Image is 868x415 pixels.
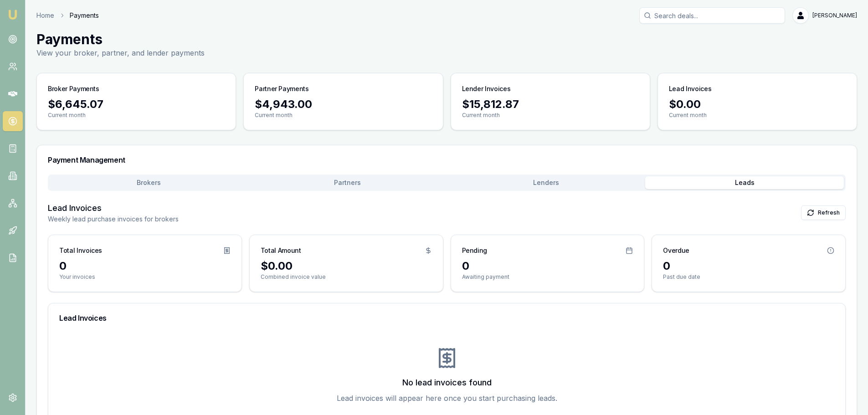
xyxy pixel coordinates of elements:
[462,246,488,255] h3: Pending
[669,84,711,93] h3: Lead Invoices
[462,259,633,273] div: 0
[50,176,248,189] button: Brokers
[255,84,308,93] h3: Partner Payments
[59,376,834,389] h3: No lead invoices found
[663,273,834,281] p: Past due date
[261,273,432,281] p: Combined invoice value
[801,205,846,220] button: Refresh
[7,9,18,20] img: emu-icon-u.png
[261,259,432,273] div: $0.00
[645,176,844,189] button: Leads
[59,246,102,255] h3: Total Invoices
[36,47,205,58] p: View your broker, partner, and lender payments
[663,246,689,255] h3: Overdue
[59,393,834,404] p: Lead invoices will appear here once you start purchasing leads.
[48,215,179,224] p: Weekly lead purchase invoices for brokers
[669,112,846,119] p: Current month
[48,97,225,112] div: $6,645.07
[669,97,846,112] div: $0.00
[48,84,99,93] h3: Broker Payments
[48,202,179,215] h3: Lead Invoices
[462,112,639,119] p: Current month
[663,259,834,273] div: 0
[462,97,639,112] div: $15,812.87
[447,176,646,189] button: Lenders
[812,12,857,19] span: [PERSON_NAME]
[462,84,511,93] h3: Lender Invoices
[248,176,447,189] button: Partners
[59,259,231,273] div: 0
[639,7,785,24] input: Search deals
[36,11,99,20] nav: breadcrumb
[261,246,301,255] h3: Total Amount
[59,314,834,322] h3: Lead Invoices
[59,273,231,281] p: Your invoices
[36,11,54,20] a: Home
[48,112,225,119] p: Current month
[462,273,633,281] p: Awaiting payment
[70,11,99,20] span: Payments
[48,156,846,164] h3: Payment Management
[36,31,205,47] h1: Payments
[255,112,431,119] p: Current month
[255,97,431,112] div: $4,943.00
